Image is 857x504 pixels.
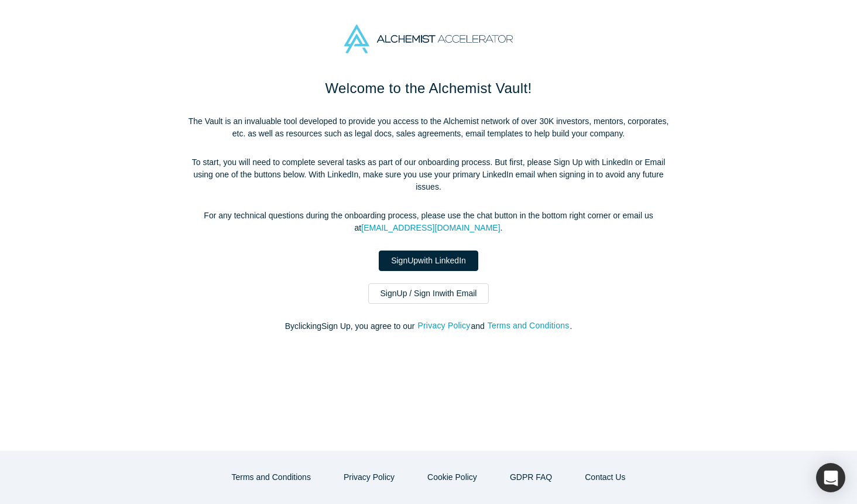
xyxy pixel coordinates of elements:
button: Terms and Conditions [220,467,323,488]
a: GDPR FAQ [498,467,564,488]
a: [EMAIL_ADDRESS][DOMAIN_NAME] [361,223,500,232]
p: The Vault is an invaluable tool developed to provide you access to the Alchemist network of over ... [183,115,674,140]
button: Privacy Policy [331,467,407,488]
img: Alchemist Accelerator Logo [344,25,513,53]
p: By clicking Sign Up , you agree to our and . [183,320,674,332]
a: SignUpwith LinkedIn [379,251,478,271]
button: Cookie Policy [415,467,489,488]
a: SignUp / Sign Inwith Email [368,283,489,304]
p: For any technical questions during the onboarding process, please use the chat button in the bott... [183,210,674,234]
p: To start, you will need to complete several tasks as part of our onboarding process. But first, p... [183,156,674,193]
h1: Welcome to the Alchemist Vault! [183,78,674,99]
button: Terms and Conditions [487,319,570,332]
button: Privacy Policy [417,319,471,332]
a: Contact Us [573,467,637,488]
